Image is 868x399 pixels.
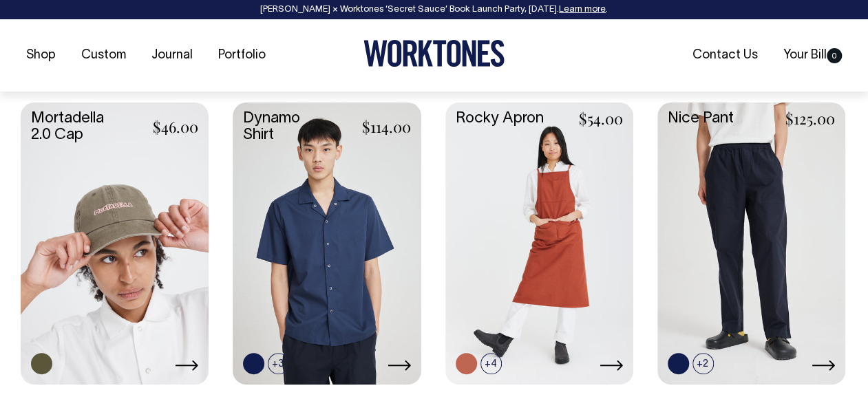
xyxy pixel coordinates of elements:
span: 0 [827,48,842,63]
span: +3 [268,353,289,374]
span: +4 [480,353,502,374]
a: Journal [146,44,198,67]
a: Shop [21,44,61,67]
a: Custom [76,44,131,67]
div: [PERSON_NAME] × Worktones ‘Secret Sauce’ Book Launch Party, [DATE]. . [14,5,854,14]
a: Contact Us [687,44,763,67]
span: +2 [692,353,714,374]
a: Portfolio [213,44,271,67]
a: Learn more [559,6,606,14]
a: Your Bill0 [778,44,847,67]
